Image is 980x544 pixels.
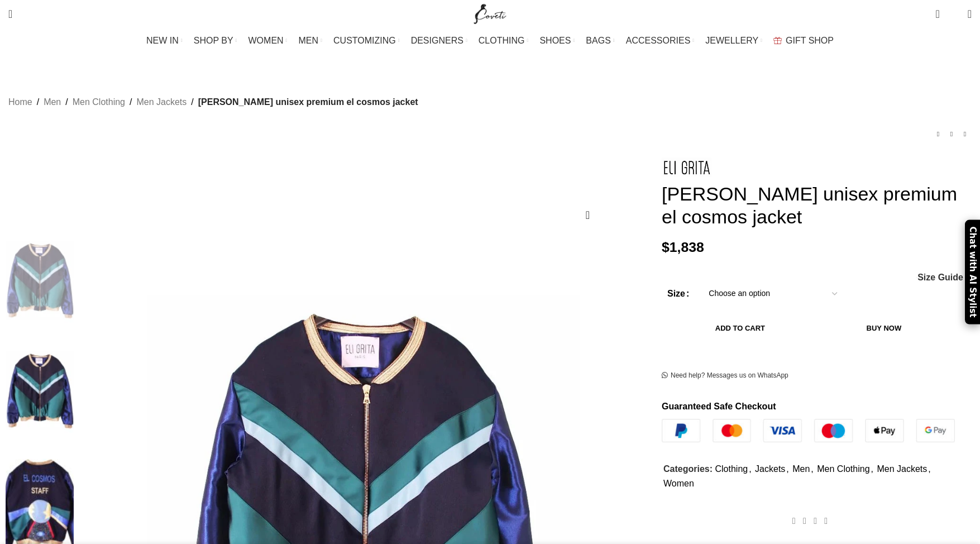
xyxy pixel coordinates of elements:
[8,95,418,109] nav: Breadcrumb
[194,35,233,46] span: SHOP BY
[44,95,61,109] a: Men
[786,462,788,476] span: ,
[146,35,179,46] span: NEW IN
[6,227,74,332] img: Eli grita unisex premium el cosmos jacket Clothing Jacket Coveti
[479,30,529,52] a: CLOTHING
[931,127,945,141] a: Previous product
[662,240,704,255] bdi: 1,838
[248,30,288,52] a: WOMEN
[73,95,125,109] a: Men Clothing
[479,35,525,46] span: CLOTHING
[662,158,712,177] img: Eli Grita
[871,462,873,476] span: ,
[948,3,959,25] div: My Wishlist
[136,95,187,109] a: Men Jackets
[626,30,695,52] a: ACCESSORIES
[811,462,813,476] span: ,
[6,338,74,443] img: Eli grita unisex premium el cosmos jacket Clothing Jacket Coveti
[539,35,571,46] span: SHOES
[299,30,322,52] a: MEN
[705,35,758,46] span: JEWELLERY
[662,419,955,442] img: guaranteed-safe-checkout-bordered.j
[821,513,831,529] a: WhatsApp social link
[667,287,689,301] label: Size
[586,35,610,46] span: BAGS
[662,240,670,255] span: $
[586,30,614,52] a: BAGS
[786,35,834,46] span: GIFT SHOP
[333,30,400,52] a: CUSTOMIZING
[705,30,762,52] a: JEWELLERY
[958,127,972,141] a: Next product
[715,464,748,474] a: Clothing
[917,273,963,282] a: Size Guide
[817,464,869,474] a: Men Clothing
[749,462,751,476] span: ,
[411,35,463,46] span: DESIGNERS
[662,402,776,411] strong: Guaranteed Safe Checkout
[8,95,32,109] a: Home
[333,35,396,46] span: CUSTOMIZING
[788,513,799,529] a: Facebook social link
[773,37,782,44] img: GiftBag
[471,8,509,18] a: Site logo
[819,317,949,340] button: Buy now
[3,30,977,52] div: Main navigation
[539,30,575,52] a: SHOES
[662,183,972,228] h1: [PERSON_NAME] unisex premium el cosmos jacket
[773,30,834,52] a: GIFT SHOP
[411,30,467,52] a: DESIGNERS
[663,479,694,488] a: Women
[198,95,418,109] span: [PERSON_NAME] unisex premium el cosmos jacket
[3,3,18,25] a: Search
[299,35,319,46] span: MEN
[950,11,959,20] span: 0
[810,513,820,529] a: Pinterest social link
[194,30,237,52] a: SHOP BY
[799,513,810,529] a: X social link
[663,464,713,474] span: Categories:
[146,30,183,52] a: NEW IN
[755,464,785,474] a: Jackets
[248,35,284,46] span: WOMEN
[662,371,788,380] a: Need help? Messages us on WhatsApp
[877,464,927,474] a: Men Jackets
[936,6,945,14] span: 0
[667,317,813,340] button: Add to cart
[930,3,945,25] a: 0
[626,35,691,46] span: ACCESSORIES
[928,462,930,476] span: ,
[792,464,810,474] a: Men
